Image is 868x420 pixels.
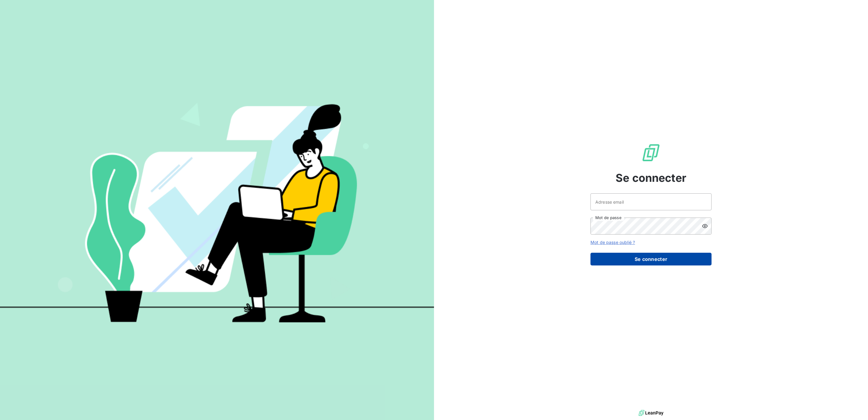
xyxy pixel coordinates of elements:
[639,408,663,418] img: logo
[616,170,686,186] span: Se connecter
[590,193,712,210] input: placeholder
[641,143,661,162] img: Logo LeanPay
[590,253,712,265] button: Se connecter
[590,240,635,245] a: Mot de passe oublié ?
